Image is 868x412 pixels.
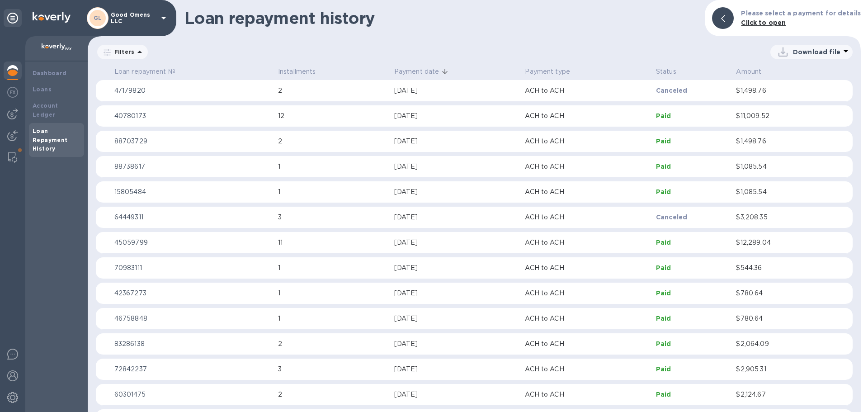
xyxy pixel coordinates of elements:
[7,87,18,98] img: Foreign exchange
[525,314,649,323] p: ACH to ACH
[736,67,761,76] p: Amount
[4,9,22,27] div: Unpin categories
[656,314,729,323] p: Paid
[278,238,387,247] p: 11
[114,67,187,76] span: Loan repayment №
[525,339,649,349] p: ACH to ACH
[736,289,819,298] p: $780.64
[525,263,649,273] p: ACH to ACH
[394,289,518,298] div: [DATE]
[736,111,819,121] p: $11,009.52
[114,213,271,222] p: 64449311
[33,12,71,23] img: Logo
[94,14,102,21] b: GL
[114,339,271,349] p: 83286138
[525,67,570,76] p: Payment type
[525,238,649,247] p: ACH to ACH
[656,289,729,298] p: Paid
[278,339,387,349] p: 2
[656,238,729,247] p: Paid
[278,111,387,121] p: 12
[736,187,819,197] p: $1,085.54
[525,137,649,146] p: ACH to ACH
[656,67,676,76] p: Status
[736,390,819,399] p: $2,124.67
[394,213,518,222] div: [DATE]
[525,187,649,197] p: ACH to ACH
[33,102,58,118] b: Account Ledger
[656,263,729,272] p: Paid
[656,213,729,222] p: Canceled
[278,213,387,222] p: 3
[114,137,271,146] p: 88703729
[278,67,328,76] span: Installments
[278,390,387,399] p: 2
[394,390,518,399] div: [DATE]
[736,365,819,374] p: $2,905.31
[111,12,156,24] p: Good Omens LLC
[736,238,819,247] p: $12,289.04
[736,67,773,76] span: Amount
[394,339,518,349] div: [DATE]
[114,390,271,399] p: 60301475
[278,314,387,323] p: 1
[525,289,649,298] p: ACH to ACH
[114,238,271,247] p: 45059799
[741,19,786,26] b: Click to open
[736,339,819,349] p: $2,064.09
[33,128,68,152] b: Loan Repayment History
[114,162,271,171] p: 88738617
[278,162,387,171] p: 1
[184,9,698,28] h1: Loan repayment history
[278,263,387,273] p: 1
[33,70,67,76] b: Dashboard
[114,111,271,121] p: 40780173
[656,187,729,196] p: Paid
[656,162,729,171] p: Paid
[656,390,729,399] p: Paid
[114,365,271,374] p: 72842237
[736,162,819,171] p: $1,085.54
[656,67,688,76] span: Status
[736,314,819,323] p: $780.64
[525,86,649,95] p: ACH to ACH
[394,238,518,247] div: [DATE]
[736,86,819,95] p: $1,498.76
[394,67,439,76] p: Payment date
[394,137,518,146] div: [DATE]
[525,390,649,399] p: ACH to ACH
[656,86,729,95] p: Canceled
[656,365,729,374] p: Paid
[114,314,271,323] p: 46758848
[394,263,518,273] div: [DATE]
[278,187,387,197] p: 1
[114,86,271,95] p: 47179820
[736,263,819,273] p: $544.36
[114,263,271,273] p: 70983111
[656,339,729,348] p: Paid
[525,162,649,171] p: ACH to ACH
[656,137,729,146] p: Paid
[394,187,518,197] div: [DATE]
[114,187,271,197] p: 15805484
[394,365,518,374] div: [DATE]
[278,365,387,374] p: 3
[278,86,387,95] p: 2
[525,111,649,121] p: ACH to ACH
[114,289,271,298] p: 42367273
[736,137,819,146] p: $1,498.76
[793,47,840,57] p: Download file
[394,111,518,121] div: [DATE]
[394,86,518,95] div: [DATE]
[525,365,649,374] p: ACH to ACH
[278,289,387,298] p: 1
[741,9,861,17] b: Please select a payment for details
[114,67,175,76] p: Loan repayment №
[278,137,387,146] p: 2
[656,111,729,120] p: Paid
[394,162,518,171] div: [DATE]
[394,67,451,76] span: Payment date
[33,86,52,93] b: Loans
[394,314,518,323] div: [DATE]
[525,213,649,222] p: ACH to ACH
